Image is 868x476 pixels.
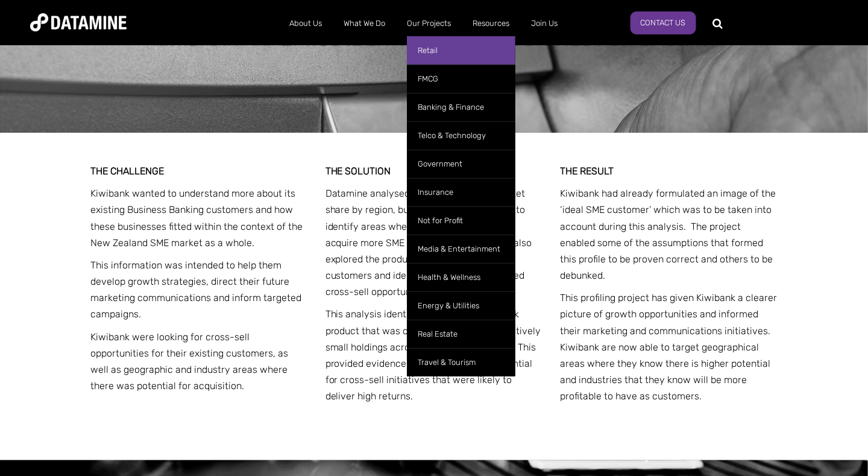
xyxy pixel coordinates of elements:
a: Retail [407,36,515,65]
a: Travel & Tourism [407,348,515,376]
a: What We Do [333,8,396,39]
a: Contact Us [631,11,696,34]
a: About Us [278,8,333,39]
strong: THE SOLUTION [325,165,391,177]
p: This profiling project has given Kiwibank a clearer picture of growth opportunities and informed ... [560,290,778,404]
p: Kiwibank wanted to understand more about its existing Business Banking customers and how these bu... [90,185,308,251]
a: Government [407,150,515,178]
a: Insurance [407,178,515,206]
a: Telco & Technology [407,121,515,150]
a: Join Us [520,8,568,39]
a: Energy & Utilities [407,291,515,320]
a: Media & Entertainment [407,235,515,263]
a: FMCG [407,65,515,93]
p: Kiwibank had already formulated an image of the ‘ideal SME customer’ which was to be taken into a... [560,185,778,284]
p: Datamine analysed the bank’s current market share by region, business size and industry to identi... [325,185,543,300]
strong: THE RESULT [560,165,614,177]
a: Banking & Finance [407,93,515,121]
p: This analysis identified a particular Kiwibank product that was of high value, despite relatively... [325,306,543,404]
p: This information was intended to help them develop growth strategies, direct their future marketi... [90,257,308,323]
a: Health & Wellness [407,263,515,291]
img: Datamine [30,13,127,31]
p: Kiwibank were looking for cross-sell opportunities for their existing customers, as well as geogr... [90,329,308,395]
a: Not for Profit [407,206,515,235]
a: Real Estate [407,320,515,348]
strong: THE CHALLENGE [90,165,164,177]
a: Our Projects [396,8,462,39]
a: Resources [462,8,520,39]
